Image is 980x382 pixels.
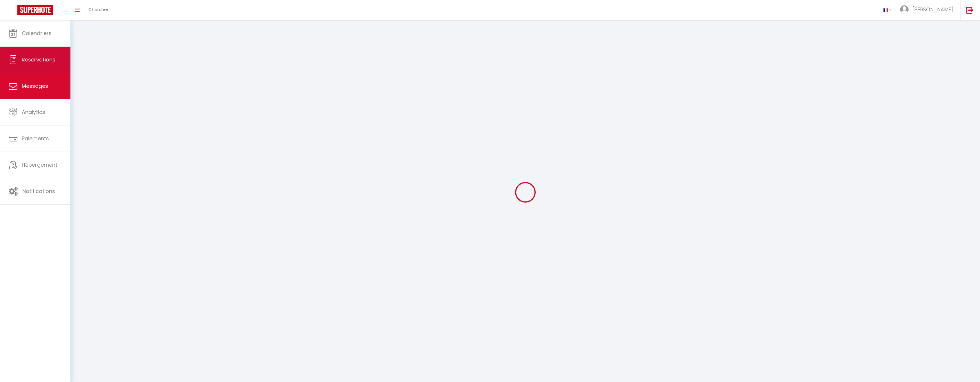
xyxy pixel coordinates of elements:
button: Ouvrir le widget de chat LiveChat [5,2,22,20]
img: logout [966,6,974,14]
span: [PERSON_NAME] [912,6,953,13]
span: Analytics [22,108,45,116]
img: Super Booking [17,5,53,15]
span: Chercher [88,6,108,12]
span: Hébergement [22,161,57,168]
span: Réservations [22,56,55,63]
span: Paiements [22,135,49,142]
span: Calendriers [22,30,52,37]
span: Messages [22,82,48,90]
img: ... [900,5,909,14]
span: Notifications [22,188,55,195]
